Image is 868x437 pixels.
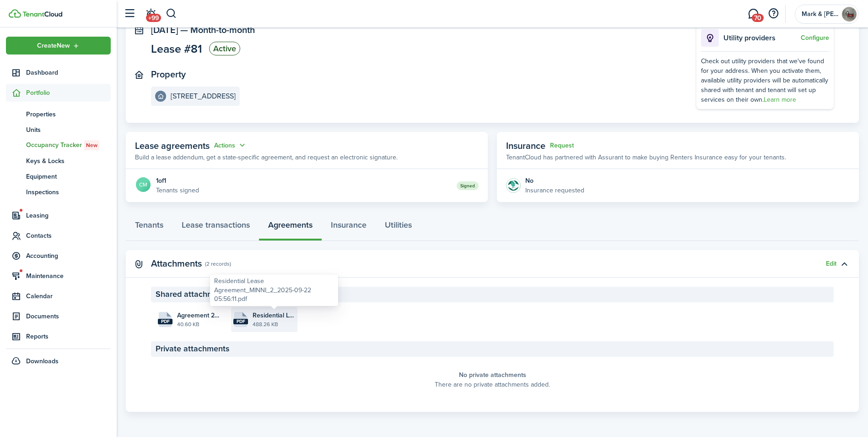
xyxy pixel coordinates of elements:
a: Utilities [376,213,421,241]
a: Tenants [126,213,173,241]
a: Dashboard [6,64,111,82]
span: Lease agreements [135,139,210,153]
panel-main-section-header: Private attachments [151,341,834,357]
a: Keys & Locks [6,153,111,169]
a: Inspections [6,184,111,200]
div: Residential Lease Agreement_MINNI_2_2025-09-22 05:56:11.pdf [214,277,334,304]
span: Leasing [26,211,111,220]
div: No [525,176,584,186]
span: 70 [752,14,764,22]
span: Create New [37,43,70,49]
a: Equipment [6,169,111,184]
a: Reports [6,328,111,345]
status: Active [209,42,240,55]
file-size: 488.26 KB [253,320,295,328]
button: Open resource center [766,6,781,22]
span: Keys & Locks [26,156,111,166]
span: Contacts [26,231,111,240]
span: Month-to-month [190,23,255,37]
a: Lease transactions [173,213,259,241]
img: Insurance protection [506,178,521,193]
panel-main-title: Attachments [151,258,202,269]
a: Properties [6,106,111,122]
panel-main-title: Property [151,69,186,80]
a: Learn more [764,95,796,104]
img: Mark & Marilyn Corp. [842,7,857,22]
file-icon: File [158,312,173,327]
e-details-info-title: [STREET_ADDRESS] [171,92,236,100]
button: Open menu [6,37,111,55]
span: Mark & Marilyn Corp. [802,11,838,17]
span: Dashboard [26,68,111,77]
panel-main-section-header: Shared attachments [151,287,834,302]
file-extension: pdf [158,319,173,324]
panel-main-placeholder-title: No private attachments [459,370,526,380]
div: 1 of 1 [156,176,199,186]
span: Equipment [26,172,111,181]
span: Maintenance [26,271,111,281]
span: Lease #81 [151,43,202,55]
span: Units [26,125,111,135]
p: TenantCloud has partnered with Assurant to make buying Renters Insurance easy for your tenants. [506,153,786,162]
panel-main-body: Toggle accordion [126,287,859,412]
a: Occupancy TrackerNew [6,137,111,153]
span: Insurance [506,139,545,153]
span: Agreement 2_MINNI_2_2025-09-22 05:56:10.pdf [177,311,220,320]
a: CM [135,176,151,195]
button: Open sidebar [121,5,138,22]
span: Inspections [26,187,111,197]
button: Actions [214,140,247,151]
a: Insurance [322,213,376,241]
span: Calendar [26,291,111,301]
img: TenantCloud [9,9,21,18]
span: Documents [26,311,111,321]
p: Utility providers [723,33,798,44]
status: Signed [457,181,479,190]
div: Check out utility providers that we've found for your address. When you activate them, available ... [701,56,829,104]
img: TenantCloud [22,11,62,17]
span: New [86,141,97,149]
panel-main-subtitle: (2 records) [205,260,231,268]
p: Tenants signed [156,186,199,195]
p: Insurance requested [525,186,584,195]
span: [DATE] [151,23,178,37]
file-size: 40.60 KB [177,320,220,328]
span: Portfolio [26,88,111,98]
button: Configure [801,34,829,42]
a: Notifications [142,2,159,26]
avatar-text: CM [136,177,151,192]
span: Reports [26,332,111,341]
button: Toggle accordion [836,256,852,272]
file-icon: File [233,312,248,327]
file-extension: pdf [233,319,248,324]
button: Request [550,142,574,149]
span: +99 [146,14,161,22]
a: Units [6,122,111,137]
span: Properties [26,109,111,119]
a: Messaging [744,2,762,26]
panel-main-placeholder-description: There are no private attachments added. [435,380,550,389]
p: Build a lease addendum, get a state-specific agreement, and request an electronic signature. [135,153,398,162]
button: Search [166,6,177,22]
span: Downloads [26,356,59,366]
span: — [180,23,188,37]
span: Accounting [26,251,111,261]
span: Residential Lease Agreement_MINNI_2_2025-09-22 05:56:11.pdf [253,311,295,320]
span: Occupancy Tracker [26,140,111,150]
button: Open menu [214,140,247,151]
button: Edit [826,260,836,268]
